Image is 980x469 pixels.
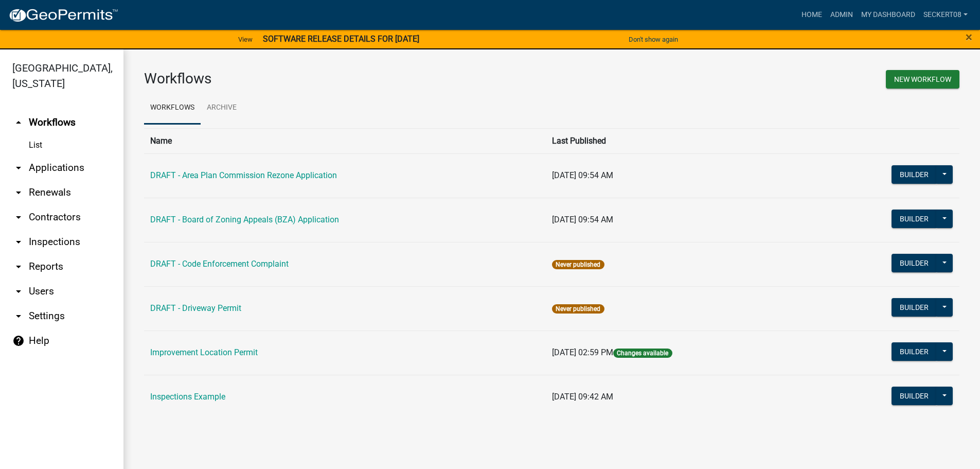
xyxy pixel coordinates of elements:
[892,210,937,228] button: Builder
[150,392,225,402] a: Inspections Example
[12,211,25,223] i: arrow_drop_down
[919,5,972,25] a: seckert08
[12,236,25,248] i: arrow_drop_down
[552,304,604,314] span: Never published
[625,31,682,48] button: Don't show again
[613,349,672,358] span: Changes available
[150,303,241,313] a: DRAFT - Driveway Permit
[263,34,419,44] strong: SOFTWARE RELEASE DETAILS FOR [DATE]
[12,162,25,174] i: arrow_drop_down
[892,165,937,184] button: Builder
[797,5,826,25] a: Home
[12,260,25,273] i: arrow_drop_down
[966,31,972,43] button: Close
[892,342,937,361] button: Builder
[12,186,25,199] i: arrow_drop_down
[12,116,25,129] i: arrow_drop_up
[12,285,25,298] i: arrow_drop_down
[144,92,201,125] a: Workflows
[552,215,613,224] span: [DATE] 09:54 AM
[144,70,544,88] h3: Workflows
[966,30,972,44] span: ×
[552,170,613,180] span: [DATE] 09:54 AM
[150,170,337,180] a: DRAFT - Area Plan Commission Rezone Application
[552,348,613,357] span: [DATE] 02:59 PM
[150,215,339,224] a: DRAFT - Board of Zoning Appeals (BZA) Application
[201,92,243,125] a: Archive
[234,31,257,48] a: View
[892,387,937,405] button: Builder
[892,254,937,272] button: Builder
[857,5,919,25] a: My Dashboard
[552,260,604,269] span: Never published
[552,392,613,402] span: [DATE] 09:42 AM
[150,259,289,269] a: DRAFT - Code Enforcement Complaint
[826,5,857,25] a: Admin
[12,335,25,347] i: help
[144,128,546,153] th: Name
[546,128,810,153] th: Last Published
[892,298,937,317] button: Builder
[150,348,258,357] a: Improvement Location Permit
[12,310,25,322] i: arrow_drop_down
[886,70,959,89] button: New Workflow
